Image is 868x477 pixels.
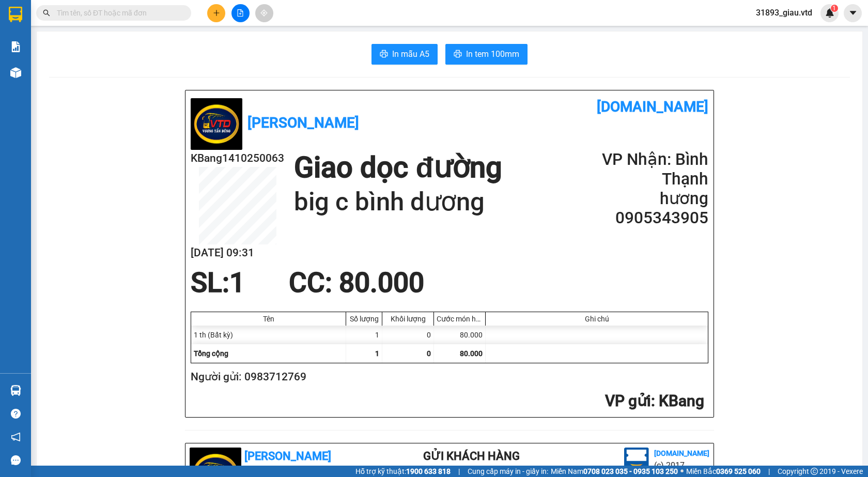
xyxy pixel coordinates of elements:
span: Tổng cộng [194,349,228,358]
span: ⚪️ [680,469,684,473]
span: 1 [375,349,379,358]
div: 0 [382,326,434,344]
span: plus [213,9,220,17]
b: [PERSON_NAME] [247,114,359,131]
div: Khối lượng [385,315,431,323]
strong: 0369 525 060 [716,467,761,475]
li: (c) 2017 [654,459,709,472]
span: 80.000 [460,349,483,358]
h2: KBang1410250063 [191,150,284,167]
span: Cung cấp máy in - giấy in: [468,466,548,477]
div: Số lượng [349,315,379,323]
span: aim [260,9,268,17]
img: solution-icon [10,41,21,52]
span: copyright [811,468,818,475]
span: VP gửi [605,392,651,410]
h2: : KBang [191,391,704,412]
span: In mẫu A5 [392,48,429,60]
div: 80.000 [434,326,486,344]
h2: hương [584,189,708,209]
span: message [11,455,21,465]
strong: 1900 633 818 [406,467,451,475]
span: 1 [229,267,245,299]
h1: Giao dọc đường [294,150,502,186]
span: Miền Bắc [686,466,761,477]
span: Miền Nam [551,466,678,477]
button: file-add [231,4,250,22]
span: notification [11,432,21,442]
span: | [458,466,460,477]
span: printer [380,50,388,59]
button: plus [207,4,225,22]
div: Ghi chú [488,315,705,323]
span: Hỗ trợ kỹ thuật: [355,466,451,477]
h2: Người gửi: 0983712769 [191,368,704,386]
h2: VP Nhận: Bình Thạnh [584,150,708,189]
img: logo.jpg [624,448,649,472]
span: 31893_giau.vtd [748,6,820,19]
span: file-add [237,9,244,17]
button: aim [255,4,273,22]
span: search [43,9,50,17]
div: Cước món hàng [437,315,483,323]
span: SL: [191,267,229,299]
img: warehouse-icon [10,67,21,78]
img: warehouse-icon [10,385,21,396]
div: Tên [194,315,343,323]
button: printerIn mẫu A5 [371,44,438,65]
div: CC : 80.000 [283,267,430,298]
button: printerIn tem 100mm [445,44,528,65]
span: question-circle [11,409,21,419]
h2: 0905343905 [584,208,708,228]
img: logo-vxr [9,7,22,22]
div: 1 th (Bất kỳ) [191,326,346,344]
strong: 0708 023 035 - 0935 103 250 [583,467,678,475]
button: caret-down [844,4,862,22]
span: 0 [427,349,431,358]
b: [DOMAIN_NAME] [597,98,708,115]
b: Gửi khách hàng [423,450,520,463]
img: logo.jpg [191,98,242,150]
sup: 1 [831,5,838,12]
span: In tem 100mm [466,48,519,60]
h2: [DATE] 09:31 [191,244,284,261]
span: 1 [832,5,836,12]
h1: big c bình dương [294,186,502,219]
b: [PERSON_NAME] [244,450,331,463]
span: | [768,466,770,477]
img: icon-new-feature [825,8,834,18]
b: [DOMAIN_NAME] [654,449,709,457]
span: caret-down [848,8,858,18]
span: printer [454,50,462,59]
div: 1 [346,326,382,344]
input: Tìm tên, số ĐT hoặc mã đơn [57,7,179,19]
